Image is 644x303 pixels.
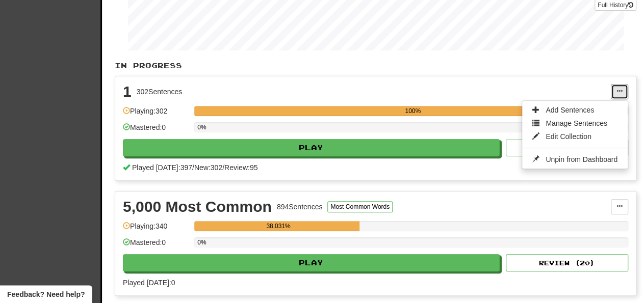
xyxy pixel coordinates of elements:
[506,139,628,156] button: Review (0)
[123,106,189,123] div: Playing: 302
[327,201,393,212] button: Most Common Words
[506,254,628,271] button: Review (20)
[546,119,607,127] span: Manage Sentences
[7,289,85,299] span: Open feedback widget
[197,106,628,116] div: 100%
[522,103,628,117] a: Add Sentences
[224,163,257,172] span: Review: 95
[194,163,222,172] span: New: 302
[222,163,224,172] span: /
[132,163,192,172] span: Played [DATE]: 397
[123,84,132,99] div: 1
[522,117,628,130] a: Manage Sentences
[123,221,189,238] div: Playing: 340
[277,202,323,212] div: 894 Sentences
[522,130,628,143] a: Edit Collection
[137,87,183,97] div: 302 Sentences
[197,221,359,231] div: 38.031%
[123,254,500,271] button: Play
[123,279,175,287] span: Played [DATE]: 0
[123,139,500,156] button: Play
[123,199,272,214] div: 5,000 Most Common
[123,237,189,254] div: Mastered: 0
[522,153,628,166] a: Unpin from Dashboard
[546,155,617,163] span: Unpin from Dashboard
[546,132,591,141] span: Edit Collection
[123,122,189,139] div: Mastered: 0
[546,106,594,114] span: Add Sentences
[115,61,636,71] p: In Progress
[192,163,194,172] span: /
